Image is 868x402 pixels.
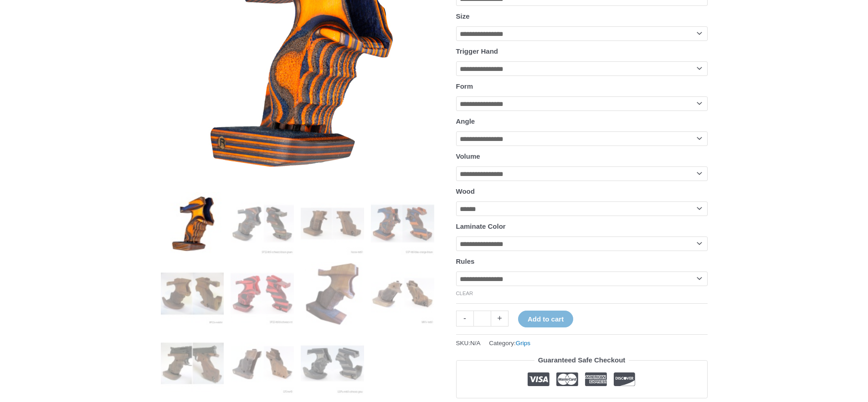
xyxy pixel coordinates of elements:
[301,262,364,325] img: Rink Grip for Sport Pistol - Image 7
[518,311,573,327] button: Add to cart
[231,192,294,255] img: Rink Grip for Sport Pistol - Image 2
[231,332,294,395] img: Rink Grip for Sport Pistol - Image 10
[491,311,508,327] a: +
[456,12,470,20] label: Size
[161,262,224,325] img: Rink Grip for Sport Pistol - Image 5
[456,47,498,55] label: Trigger Hand
[301,192,364,255] img: Rink Grip for Sport Pistol - Image 3
[301,332,364,395] img: Rink Grip for Sport Pistol - Image 11
[371,192,434,255] img: Rink Grip for Sport Pistol - Image 4
[456,291,473,296] a: Clear options
[473,311,491,327] input: Product quantity
[456,337,481,349] span: SKU:
[456,187,475,195] label: Wood
[489,337,530,349] span: Category:
[456,257,475,265] label: Rules
[161,332,224,395] img: Rink Grip for Sport Pistol - Image 9
[371,262,434,325] img: Rink Sport Pistol Grip
[231,262,294,325] img: Rink Grip for Sport Pistol - Image 6
[534,354,629,367] legend: Guaranteed Safe Checkout
[161,192,224,255] img: Rink Grip for Sport Pistol
[470,340,481,347] span: N/A
[456,311,473,327] a: -
[456,152,480,160] label: Volume
[456,222,506,230] label: Laminate Color
[456,117,475,125] label: Angle
[456,82,473,90] label: Form
[516,340,530,347] a: Grips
